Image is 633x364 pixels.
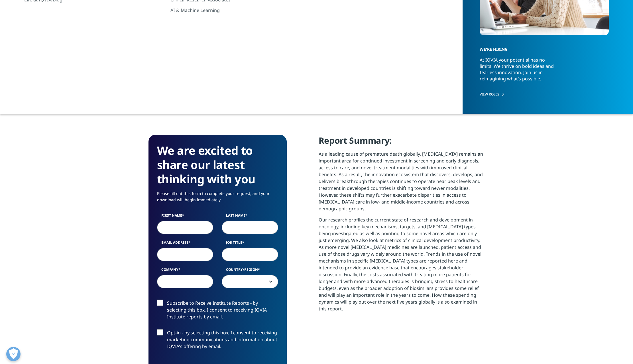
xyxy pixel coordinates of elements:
[157,300,278,323] label: Subscribe to Receive Institute Reports - by selecting this box, I consent to receiving IQVIA Inst...
[157,190,278,207] p: Please fill out this form to complete your request, and your download will begin immediately.
[222,267,278,275] label: Country/Region
[319,135,485,151] h4: Report Summary:
[222,213,278,221] label: Last Name
[157,240,213,248] label: Email Address
[157,213,213,221] label: First Name
[480,57,558,87] p: At IQVIA your potential has no limits. We thrive on bold ideas and fearless innovation. Join us i...
[480,92,609,97] a: VIEW ROLES
[480,37,603,57] h5: WE'RE HIRING
[170,7,304,13] a: AI & Machine Learning
[6,347,21,361] button: Open Preferences
[319,216,485,316] p: Our research profiles the current state of research and development in oncology, including key me...
[157,267,213,275] label: Company
[157,329,278,353] label: Opt-in - by selecting this box, I consent to receiving marketing communications and information a...
[157,143,278,186] h3: We are excited to share our latest thinking with you
[222,240,278,248] label: Job Title
[319,151,485,216] p: As a leading cause of premature death globally, [MEDICAL_DATA] remains an important area for cont...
